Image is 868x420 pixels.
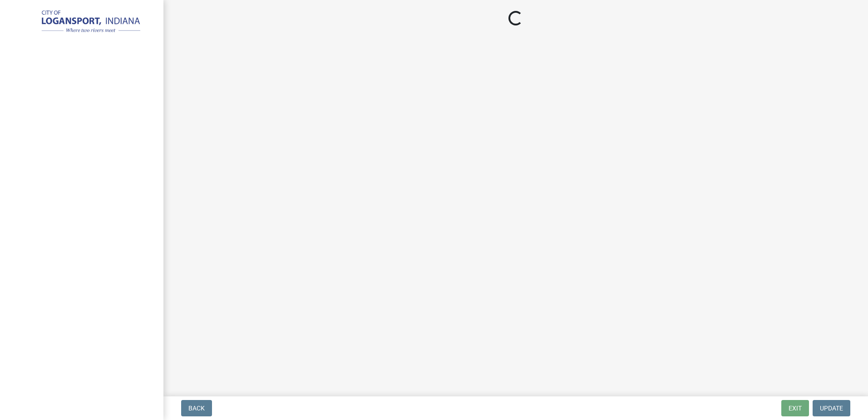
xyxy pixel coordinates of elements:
[781,400,809,416] button: Exit
[181,400,212,416] button: Back
[188,405,205,412] span: Back
[813,400,850,416] button: Update
[18,10,149,35] img: City of Logansport, Indiana
[820,405,843,412] span: Update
